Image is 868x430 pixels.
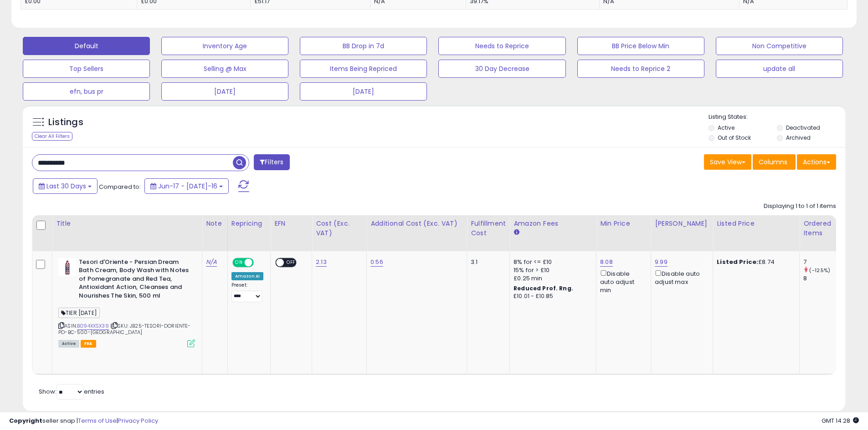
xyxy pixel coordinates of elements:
[284,258,298,266] span: OFF
[577,37,704,55] button: BB Price Below Min
[797,154,836,170] button: Actions
[600,268,644,295] div: Disable auto adjust min
[803,219,837,238] div: Ordered Items
[161,37,288,55] button: Inventory Age
[704,154,751,170] button: Save View
[99,182,141,191] span: Compared to:
[716,60,843,78] button: update all
[514,284,573,292] b: Reduced Prof. Rng.
[23,37,150,55] button: Default
[370,258,383,267] a: 0.56
[438,37,565,55] button: Needs to Reprice
[655,219,709,228] div: [PERSON_NAME]
[718,124,734,132] label: Active
[514,258,589,266] div: 8% for <= £10
[803,258,840,266] div: 7
[300,82,427,101] button: [DATE]
[655,268,706,286] div: Disable auto adjust max
[438,60,565,78] button: 30 Day Decrease
[254,154,289,170] button: Filters
[803,274,840,283] div: 8
[161,82,288,101] button: [DATE]
[709,113,845,121] p: Listing States:
[32,132,72,141] div: Clear All Filters
[370,219,463,228] div: Additional Cost (Exc. VAT)
[655,258,668,267] a: 9.99
[48,116,83,129] h5: Listings
[231,272,263,280] div: Amazon AI
[77,322,109,330] a: B094XXSX39
[471,219,506,238] div: Fulfillment Cost
[717,219,796,228] div: Listed Price
[600,258,613,267] a: 8.08
[79,258,190,303] b: Tesori d'Oriente - Persian Dream Bath Cream, Body Wash with Notes of Pomegranate and Red Tea, Ant...
[231,219,267,228] div: Repricing
[46,182,86,191] span: Last 30 Days
[514,266,589,274] div: 15% for > £10
[809,267,830,274] small: (-12.5%)
[764,202,836,211] div: Displaying 1 to 1 of 1 items
[118,416,158,425] a: Privacy Policy
[716,37,843,55] button: Non Competitive
[753,154,796,170] button: Columns
[786,124,820,132] label: Deactivated
[206,258,217,267] a: N/A
[9,416,42,425] strong: Copyright
[514,274,589,283] div: £0.25 min
[600,219,647,228] div: Min Price
[33,178,98,194] button: Last 30 Days
[58,322,191,336] span: | SKU: JB25-TESORI-DORIENTE-PD-BC-500-[GEOGRAPHIC_DATA]
[206,219,224,228] div: Note
[577,60,704,78] button: Needs to Reprice 2
[231,282,263,303] div: Preset:
[300,60,427,78] button: Items Being Repriced
[717,258,792,266] div: £8.74
[274,219,308,228] div: EFN
[78,416,117,425] a: Terms of Use
[759,157,787,167] span: Columns
[822,416,859,425] span: 2025-08-16 14:28 GMT
[158,182,217,191] span: Jun-17 - [DATE]-16
[786,134,811,142] label: Archived
[58,340,79,348] span: All listings currently available for purchase on Amazon
[718,134,751,142] label: Out of Stock
[161,60,288,78] button: Selling @ Max
[514,293,589,300] div: £10.01 - £10.85
[58,258,77,276] img: 418vRYOeFoL._SL40_.jpg
[514,228,519,237] small: Amazon Fees.
[58,308,100,318] span: TIER [DATE]
[717,258,758,266] b: Listed Price:
[471,258,503,266] div: 3.1
[23,60,150,78] button: Top Sellers
[23,82,150,101] button: efn, bus pr
[39,387,104,396] span: Show: entries
[514,219,592,228] div: Amazon Fees
[9,417,158,425] div: seller snap | |
[316,219,363,238] div: Cost (Exc. VAT)
[58,258,195,347] div: ASIN:
[252,258,267,266] span: OFF
[144,178,229,194] button: Jun-17 - [DATE]-16
[81,340,96,348] span: FBA
[300,37,427,55] button: BB Drop in 7d
[56,219,198,228] div: Title
[316,258,327,267] a: 2.13
[233,258,245,266] span: ON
